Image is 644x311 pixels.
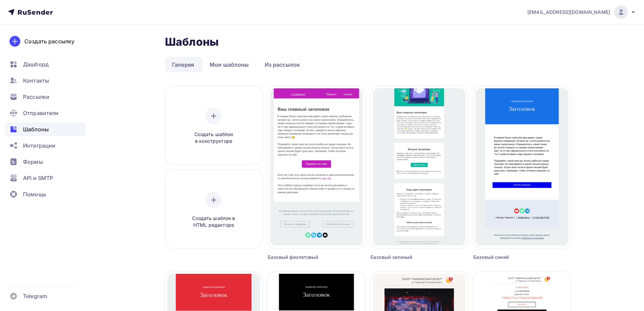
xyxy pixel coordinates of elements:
a: Рассылки [5,90,86,104]
span: Помощь [23,190,46,198]
span: [EMAIL_ADDRESS][DOMAIN_NAME] [527,9,610,16]
span: Формы [23,158,43,166]
span: Создать шаблон в конструкторе [182,131,246,145]
div: Базовый синий [473,254,546,261]
div: Базовый зеленый [371,254,444,261]
span: API и SMTP [23,174,53,182]
span: Интеграции [23,141,55,150]
a: Формы [5,155,86,169]
span: Отправители [23,109,59,117]
a: Галерея [165,57,201,72]
span: Шаблоны [23,125,49,133]
span: Рассылки [23,93,49,101]
div: Создать рассылку [24,37,74,45]
h2: Шаблоны [165,35,219,49]
a: Шаблоны [5,123,86,136]
a: Дашборд [5,58,86,71]
a: [EMAIL_ADDRESS][DOMAIN_NAME] [527,5,636,19]
a: Контакты [5,74,86,87]
span: Telegram [23,292,47,300]
a: Мои шаблоны [202,57,256,72]
span: Создать шаблон в HTML редакторе [182,215,246,229]
span: Контакты [23,76,49,85]
div: Базовый фиолетовый [268,254,341,261]
a: Отправители [5,106,86,120]
a: Из рассылок [258,57,307,72]
span: Дашборд [23,60,49,68]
